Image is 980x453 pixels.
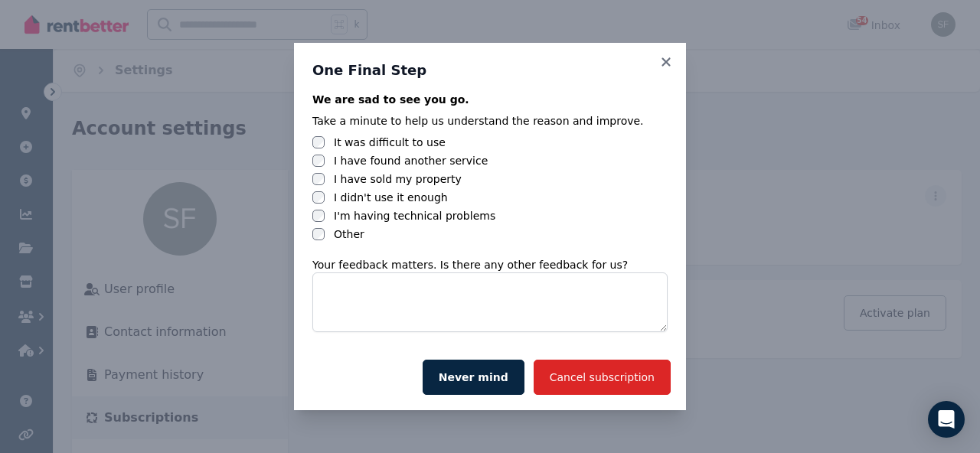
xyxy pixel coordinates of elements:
[312,92,668,107] div: We are sad to see you go.
[928,401,965,438] div: Open Intercom Messenger
[334,208,495,223] label: I'm having technical problems
[334,226,364,242] label: Other
[312,61,668,80] h3: One Final Step
[334,153,488,168] label: I have found another service
[334,171,462,187] label: I have sold my property
[312,257,668,272] div: Your feedback matters. Is there any other feedback for us?
[334,135,446,150] label: It was difficult to use
[423,360,524,395] button: Never mind
[534,360,671,395] button: Cancel subscription
[312,113,668,129] div: Take a minute to help us understand the reason and improve.
[334,190,448,205] label: I didn't use it enough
